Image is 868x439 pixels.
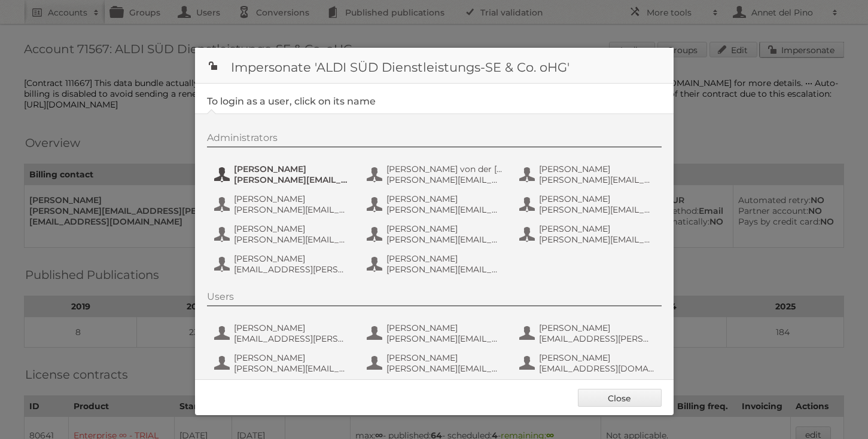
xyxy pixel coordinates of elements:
[386,352,502,363] span: [PERSON_NAME]
[539,234,655,245] span: [PERSON_NAME][EMAIL_ADDRESS][PERSON_NAME][DOMAIN_NAME]
[195,48,674,84] h1: Impersonate 'ALDI SÜD Dienstleistungs-SE & Co. oHG'
[539,164,655,174] span: [PERSON_NAME]
[386,234,502,245] span: [PERSON_NAME][EMAIL_ADDRESS][DOMAIN_NAME]
[386,223,502,234] span: [PERSON_NAME]
[213,321,354,345] button: [PERSON_NAME] [EMAIL_ADDRESS][PERSON_NAME][DOMAIN_NAME]
[366,222,506,246] button: [PERSON_NAME] [PERSON_NAME][EMAIL_ADDRESS][DOMAIN_NAME]
[234,323,350,333] span: [PERSON_NAME]
[213,351,354,375] button: [PERSON_NAME] [PERSON_NAME][EMAIL_ADDRESS][PERSON_NAME][DOMAIN_NAME]
[234,363,350,374] span: [PERSON_NAME][EMAIL_ADDRESS][PERSON_NAME][DOMAIN_NAME]
[234,264,350,275] span: [EMAIL_ADDRESS][PERSON_NAME][DOMAIN_NAME]
[386,253,502,264] span: [PERSON_NAME]
[539,352,655,363] span: [PERSON_NAME]
[386,194,502,204] span: [PERSON_NAME]
[539,174,655,185] span: [PERSON_NAME][EMAIL_ADDRESS][PERSON_NAME][DOMAIN_NAME]
[207,291,662,306] div: Users
[234,204,350,215] span: [PERSON_NAME][EMAIL_ADDRESS][PERSON_NAME][DOMAIN_NAME]
[539,363,655,374] span: [EMAIL_ADDRESS][DOMAIN_NAME]
[213,222,354,246] button: [PERSON_NAME] [PERSON_NAME][EMAIL_ADDRESS][DOMAIN_NAME]
[366,192,506,216] button: [PERSON_NAME] [PERSON_NAME][EMAIL_ADDRESS][PERSON_NAME][DOMAIN_NAME]
[234,164,350,174] span: [PERSON_NAME]
[518,351,659,375] button: [PERSON_NAME] [EMAIL_ADDRESS][DOMAIN_NAME]
[386,204,502,215] span: [PERSON_NAME][EMAIL_ADDRESS][PERSON_NAME][DOMAIN_NAME]
[234,234,350,245] span: [PERSON_NAME][EMAIL_ADDRESS][DOMAIN_NAME]
[213,192,354,216] button: [PERSON_NAME] [PERSON_NAME][EMAIL_ADDRESS][PERSON_NAME][DOMAIN_NAME]
[234,253,350,264] span: [PERSON_NAME]
[539,323,655,333] span: [PERSON_NAME]
[386,363,502,374] span: [PERSON_NAME][EMAIL_ADDRESS][PERSON_NAME][DOMAIN_NAME]
[386,164,502,174] span: [PERSON_NAME] von der [PERSON_NAME]
[366,162,506,186] button: [PERSON_NAME] von der [PERSON_NAME] [PERSON_NAME][EMAIL_ADDRESS][DOMAIN_NAME]
[234,333,350,344] span: [EMAIL_ADDRESS][PERSON_NAME][DOMAIN_NAME]
[213,162,354,186] button: [PERSON_NAME] [PERSON_NAME][EMAIL_ADDRESS][DOMAIN_NAME]
[578,389,662,407] a: Close
[518,321,659,345] button: [PERSON_NAME] [EMAIL_ADDRESS][PERSON_NAME][DOMAIN_NAME]
[518,162,659,186] button: [PERSON_NAME] [PERSON_NAME][EMAIL_ADDRESS][PERSON_NAME][DOMAIN_NAME]
[213,252,354,276] button: [PERSON_NAME] [EMAIL_ADDRESS][PERSON_NAME][DOMAIN_NAME]
[234,194,350,204] span: [PERSON_NAME]
[234,174,350,185] span: [PERSON_NAME][EMAIL_ADDRESS][DOMAIN_NAME]
[207,132,662,148] div: Administrators
[386,323,502,333] span: [PERSON_NAME]
[366,252,506,276] button: [PERSON_NAME] [PERSON_NAME][EMAIL_ADDRESS][PERSON_NAME][DOMAIN_NAME]
[539,223,655,234] span: [PERSON_NAME]
[518,222,659,246] button: [PERSON_NAME] [PERSON_NAME][EMAIL_ADDRESS][PERSON_NAME][DOMAIN_NAME]
[539,204,655,215] span: [PERSON_NAME][EMAIL_ADDRESS][DOMAIN_NAME]
[386,174,502,185] span: [PERSON_NAME][EMAIL_ADDRESS][DOMAIN_NAME]
[207,96,376,107] legend: To login as a user, click on its name
[386,264,502,275] span: [PERSON_NAME][EMAIL_ADDRESS][PERSON_NAME][DOMAIN_NAME]
[366,321,506,345] button: [PERSON_NAME] [PERSON_NAME][EMAIL_ADDRESS][PERSON_NAME][DOMAIN_NAME]
[234,352,350,363] span: [PERSON_NAME]
[518,192,659,216] button: [PERSON_NAME] [PERSON_NAME][EMAIL_ADDRESS][DOMAIN_NAME]
[539,333,655,344] span: [EMAIL_ADDRESS][PERSON_NAME][DOMAIN_NAME]
[234,223,350,234] span: [PERSON_NAME]
[386,333,502,344] span: [PERSON_NAME][EMAIL_ADDRESS][PERSON_NAME][DOMAIN_NAME]
[539,194,655,204] span: [PERSON_NAME]
[366,351,506,375] button: [PERSON_NAME] [PERSON_NAME][EMAIL_ADDRESS][PERSON_NAME][DOMAIN_NAME]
